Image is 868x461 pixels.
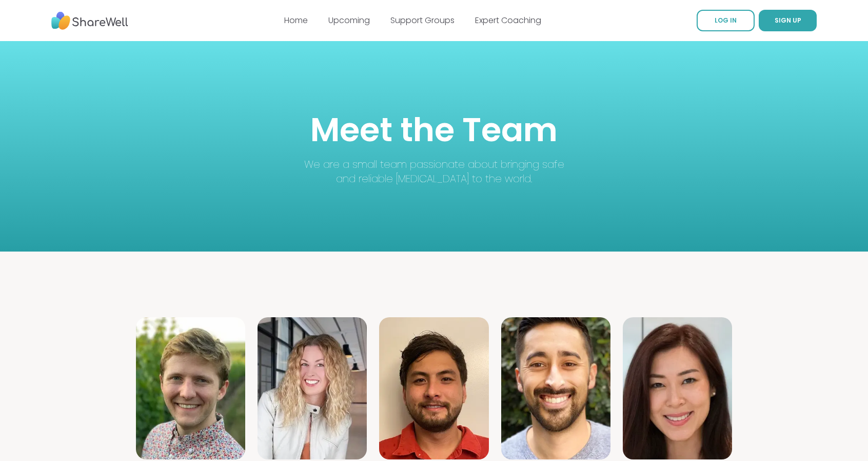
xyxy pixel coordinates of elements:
a: LOG IN [697,10,755,31]
img: ShareWell Nav Logo [51,7,128,35]
a: Support Groups [390,14,455,26]
a: Expert Coaching [475,14,541,26]
span: SIGN UP [775,16,801,25]
a: Home [284,14,308,26]
span: LOG IN [715,16,737,25]
h1: Meet the Team [303,107,565,153]
a: Upcoming [328,14,370,26]
button: SIGN UP [759,10,817,31]
p: We are a small team passionate about bringing safe and reliable [MEDICAL_DATA] to the world. [303,157,565,186]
